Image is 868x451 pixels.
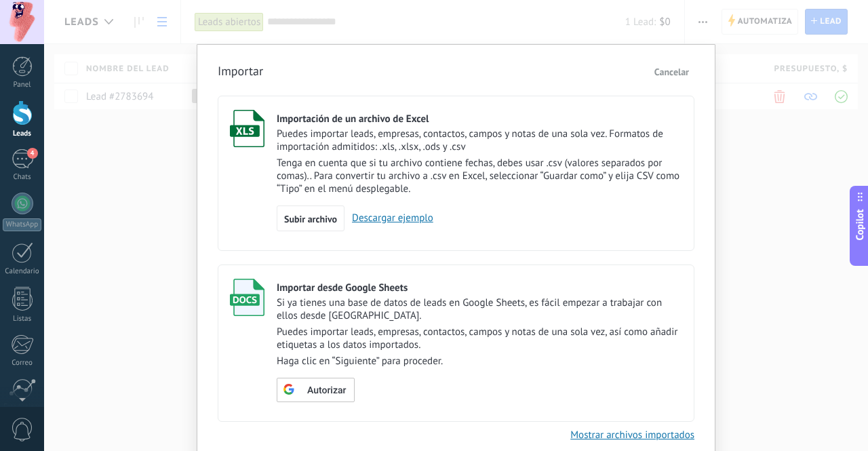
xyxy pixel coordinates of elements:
[3,81,42,90] div: Panel
[853,209,867,240] span: Copilot
[570,429,694,442] a: Mostrar archivos importados
[3,218,41,231] div: WhatsApp
[277,157,682,195] p: Tenga en cuenta que si tu archivo contiene fechas, debes usar .csv (valores separados por comas)....
[277,296,682,322] p: Si ya tienes una base de datos de leads en Google Sheets, es fácil empezar a trabajar con ellos d...
[654,66,689,78] span: Cancelar
[277,128,682,153] p: Puedes importar leads, empresas, contactos, campos y notas de una sola vez. Formatos de importaci...
[3,130,42,138] div: Leads
[3,173,42,182] div: Chats
[3,359,42,368] div: Correo
[284,214,337,224] span: Subir archivo
[277,113,682,125] div: Importación de un archivo de Excel
[3,267,42,276] div: Calendario
[307,386,346,395] span: Autorizar
[27,148,38,159] span: 4
[277,355,682,368] p: Haga clic en “Siguiente” para proceder.
[277,326,682,351] p: Puedes importar leads, empresas, contactos, campos y notas de una sola vez, así como añadir etiqu...
[3,315,42,323] div: Listas
[649,62,694,82] button: Cancelar
[218,63,263,82] h3: Importar
[344,212,433,224] a: Descargar ejemplo
[277,281,682,294] div: Importar desde Google Sheets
